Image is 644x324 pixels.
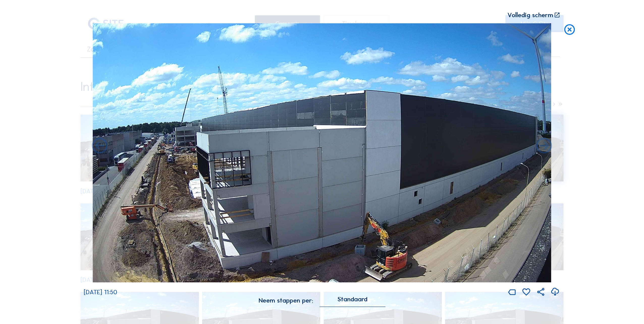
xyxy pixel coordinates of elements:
[337,297,367,302] div: Standaard
[259,298,313,304] div: Neem stappen per:
[93,23,551,282] img: Image
[535,137,554,156] i: Back
[507,12,553,18] div: Volledig scherm
[84,288,117,296] span: [DATE] 11:50
[320,297,385,306] div: Standaard
[90,137,109,156] i: Forward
